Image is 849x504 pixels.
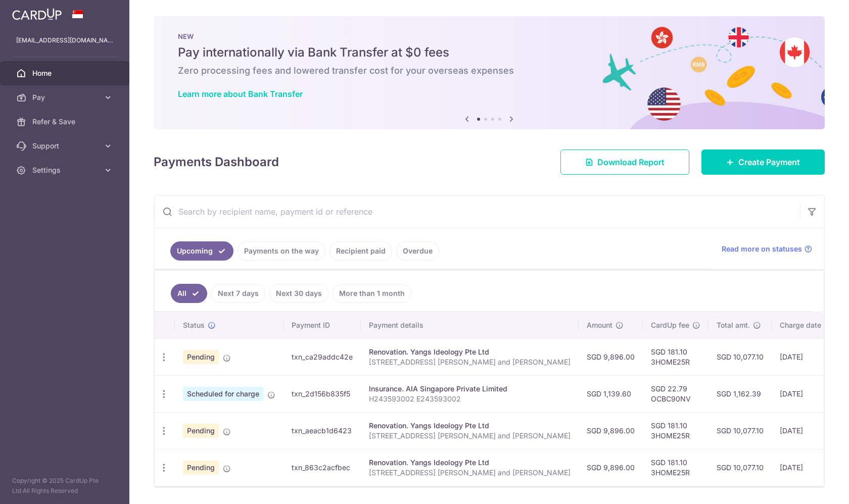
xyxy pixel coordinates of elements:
[32,165,99,175] span: Settings
[643,338,709,375] td: SGD 181.10 3HOME25R
[772,412,840,449] td: [DATE]
[183,320,205,330] span: Status
[579,412,643,449] td: SGD 9,896.00
[772,449,840,486] td: [DATE]
[369,384,571,394] div: Insurance. AIA Singapore Private Limited
[170,241,233,261] a: Upcoming
[183,350,219,364] span: Pending
[643,449,709,486] td: SGD 181.10 3HOME25R
[369,347,571,357] div: Renovation. Yangs Ideology Pte Ltd
[269,284,328,303] a: Next 30 days
[560,149,689,175] a: Download Report
[722,244,812,254] a: Read more on statuses
[579,449,643,486] td: SGD 9,896.00
[717,320,750,330] span: Total amt.
[329,241,392,261] a: Recipient paid
[32,141,99,151] span: Support
[154,153,279,171] h4: Payments Dashboard
[369,458,571,468] div: Renovation. Yangs Ideology Pte Ltd
[369,357,571,367] p: [STREET_ADDRESS] [PERSON_NAME] and [PERSON_NAME]
[183,461,219,475] span: Pending
[709,375,772,412] td: SGD 1,162.39
[32,117,99,127] span: Refer & Save
[643,375,709,412] td: SGD 22.79 OCBC90NV
[738,156,800,168] span: Create Payment
[183,387,263,401] span: Scheduled for charge
[369,394,571,404] p: H243593002 E243593002
[722,244,802,254] span: Read more on statuses
[579,338,643,375] td: SGD 9,896.00
[396,241,439,261] a: Overdue
[780,320,821,330] span: Charge date
[154,16,825,129] img: Bank transfer banner
[361,312,579,338] th: Payment details
[651,320,689,330] span: CardUp fee
[16,35,113,45] p: [EMAIL_ADDRESS][DOMAIN_NAME]
[32,68,99,78] span: Home
[643,412,709,449] td: SGD 181.10 3HOME25R
[579,375,643,412] td: SGD 1,139.60
[333,284,411,303] a: More than 1 month
[178,44,800,61] h5: Pay internationally via Bank Transfer at $0 fees
[369,431,571,441] p: [STREET_ADDRESS] [PERSON_NAME] and [PERSON_NAME]
[587,320,612,330] span: Amount
[171,284,207,303] a: All
[32,92,99,103] span: Pay
[369,468,571,478] p: [STREET_ADDRESS] [PERSON_NAME] and [PERSON_NAME]
[597,156,665,168] span: Download Report
[178,65,800,77] h6: Zero processing fees and lowered transfer cost for your overseas expenses
[709,412,772,449] td: SGD 10,077.10
[12,8,62,20] img: CardUp
[709,338,772,375] td: SGD 10,077.10
[772,375,840,412] td: [DATE]
[211,284,265,303] a: Next 7 days
[154,195,800,228] input: Search by recipient name, payment id or reference
[709,449,772,486] td: SGD 10,077.10
[238,241,325,261] a: Payments on the way
[701,149,825,175] a: Create Payment
[178,89,303,99] a: Learn more about Bank Transfer
[284,338,361,375] td: txn_ca29addc42e
[183,424,219,438] span: Pending
[772,338,840,375] td: [DATE]
[178,32,800,40] p: NEW
[284,449,361,486] td: txn_863c2acfbec
[369,421,571,431] div: Renovation. Yangs Ideology Pte Ltd
[284,375,361,412] td: txn_2d156b835f5
[284,412,361,449] td: txn_aeacb1d6423
[284,312,361,338] th: Payment ID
